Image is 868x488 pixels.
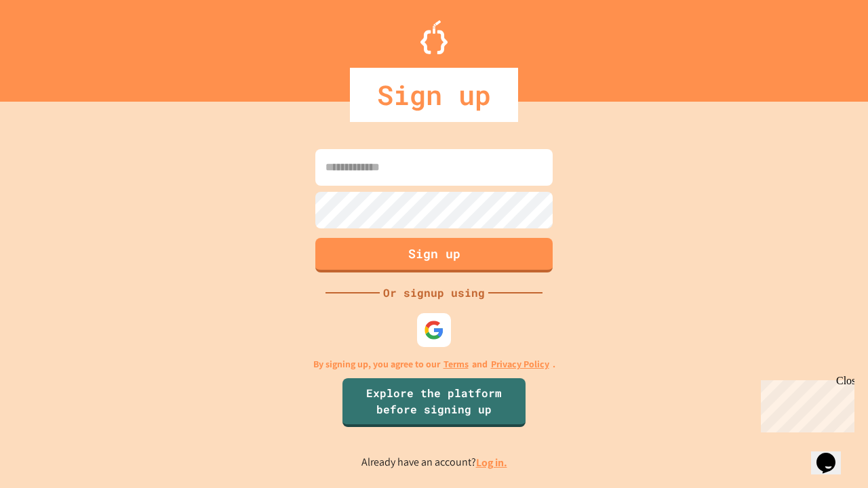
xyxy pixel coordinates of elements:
[476,455,507,470] a: Log in.
[443,357,469,371] a: Terms
[811,434,854,474] iframe: chat widget
[491,357,549,371] a: Privacy Policy
[361,454,507,471] p: Already have an account?
[315,238,553,272] button: Sign up
[380,285,488,301] div: Or signup using
[420,20,448,54] img: Logo.svg
[755,375,854,432] iframe: chat widget
[424,320,444,340] img: google-icon.svg
[350,68,518,122] div: Sign up
[5,5,94,86] div: Chat with us now!Close
[313,357,555,371] p: By signing up, you agree to our and .
[342,378,526,427] a: Explore the platform before signing up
